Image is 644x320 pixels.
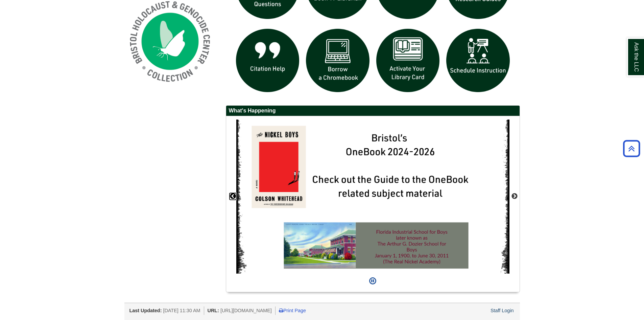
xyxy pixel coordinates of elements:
button: Previous [230,193,236,200]
h2: What's Happening [226,106,520,116]
img: Borrow a chromebook icon links to the borrow a chromebook web page [303,25,373,96]
a: Staff Login [491,308,514,313]
img: The Nickel Boys OneBook [236,120,509,274]
i: Print Page [279,308,283,313]
img: citation help icon links to citation help guide page [233,25,303,96]
img: activate Library Card icon links to form to activate student ID into library card [373,25,443,96]
span: [URL][DOMAIN_NAME] [220,308,272,313]
img: For faculty. Schedule Library Instruction icon links to form. [443,25,513,96]
button: Next [511,193,518,200]
span: URL: [208,308,219,313]
a: Back to Top [621,144,642,153]
button: Pause [367,274,378,289]
div: This box contains rotating images [236,120,509,274]
a: Print Page [279,308,306,313]
span: Last Updated: [129,308,162,313]
span: [DATE] 11:30 AM [163,308,200,313]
